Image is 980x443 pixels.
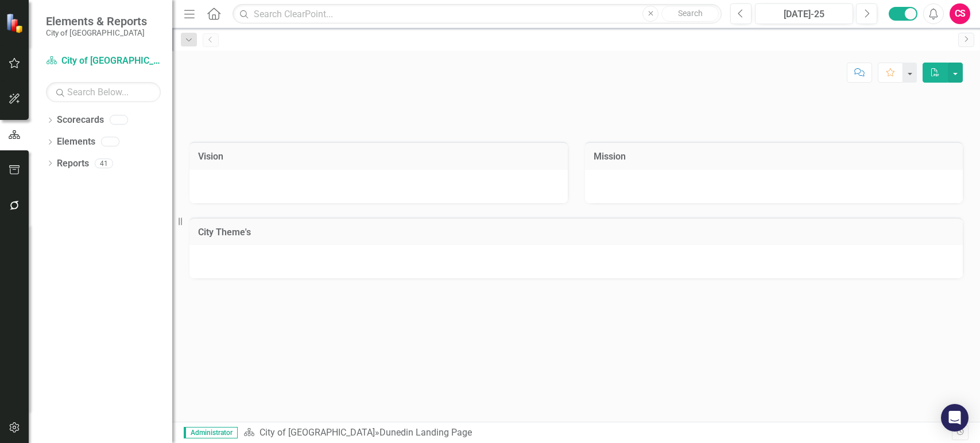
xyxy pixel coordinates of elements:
[198,227,954,238] h3: City Theme's
[379,427,472,438] div: Dunedin Landing Page
[46,28,147,37] small: City of [GEOGRAPHIC_DATA]
[233,4,722,24] input: Search ClearPoint...
[198,151,559,162] h3: Vision
[594,151,955,162] h3: Mission
[259,427,375,438] a: City of [GEOGRAPHIC_DATA]
[661,6,719,22] button: Search
[941,404,969,432] div: Open Intercom Messenger
[950,3,970,24] button: CS
[46,82,161,102] input: Search Below...
[57,157,89,170] a: Reports
[46,14,147,28] span: Elements & Reports
[6,13,26,33] img: ClearPoint Strategy
[678,9,703,18] span: Search
[755,3,853,24] button: [DATE]-25
[759,7,849,21] div: [DATE]-25
[46,55,161,68] a: City of [GEOGRAPHIC_DATA]
[243,426,952,440] div: »
[95,158,113,168] div: 41
[57,114,104,127] a: Scorecards
[57,135,95,149] a: Elements
[184,427,238,438] span: Administrator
